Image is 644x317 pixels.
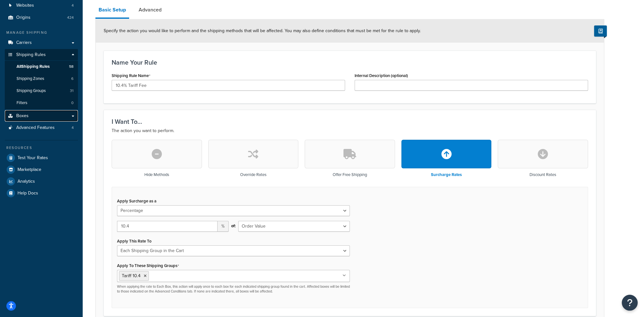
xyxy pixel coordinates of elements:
[5,187,78,199] a: Help Docs
[5,73,78,85] li: Shipping Zones
[112,59,588,66] h3: Name Your Rule
[218,221,229,232] span: %
[333,173,367,177] h3: Offer Free Shipping
[5,122,78,134] a: Advanced Features4
[117,263,179,268] label: Apply To These Shipping Groups
[17,155,48,161] span: Test Your Rates
[5,122,78,134] li: Advanced Features
[112,127,588,135] p: The action you want to perform.
[112,73,150,78] label: Shipping Rule Name
[5,49,78,109] li: Shipping Rules
[17,179,35,184] span: Analytics
[5,12,78,24] li: Origins
[355,73,408,78] label: Internal Description (optional)
[16,15,31,20] span: Origins
[240,173,267,177] h3: Override Rates
[17,88,46,94] span: Shipping Groups
[5,73,78,85] a: Shipping Zones6
[5,145,78,151] div: Resources
[17,64,50,69] span: All Shipping Rules
[5,97,78,109] a: Filters0
[5,152,78,164] a: Test Your Rates
[16,52,46,58] span: Shipping Rules
[122,272,141,279] span: Tariff 10.4
[5,85,78,97] a: Shipping Groups31
[17,191,38,196] span: Help Docs
[72,125,74,130] span: 4
[530,173,556,177] h3: Discount Rates
[71,100,73,106] span: 0
[16,3,34,8] span: Websites
[5,37,78,49] a: Carriers
[16,125,55,130] span: Advanced Features
[104,27,421,34] span: Specify the action you would like to perform and the shipping methods that will be affected. You ...
[594,25,607,37] button: Show Help Docs
[69,64,73,69] span: 58
[5,164,78,175] a: Marketplace
[95,2,129,19] a: Basic Setup
[5,30,78,35] div: Manage Shipping
[622,295,638,311] button: Open Resource Center
[16,113,29,119] span: Boxes
[231,222,236,230] span: of:
[70,88,73,94] span: 31
[117,239,151,243] label: Apply This Rate To
[5,12,78,24] a: Origins424
[135,2,165,18] a: Advanced
[5,61,78,73] a: AllShipping Rules58
[17,100,27,106] span: Filters
[112,118,588,125] h3: I Want To...
[72,3,74,8] span: 4
[5,85,78,97] li: Shipping Groups
[5,97,78,109] li: Filters
[5,176,78,187] a: Analytics
[17,167,41,173] span: Marketplace
[16,40,32,46] span: Carriers
[431,173,462,177] h3: Surcharge Rates
[117,199,156,203] label: Apply Surcharge as a
[67,15,74,20] span: 424
[5,110,78,122] a: Boxes
[5,49,78,61] a: Shipping Rules
[117,284,350,294] p: When applying the rate to Each Box, this action will apply once to each box for each indicated sh...
[71,76,73,81] span: 6
[17,76,44,81] span: Shipping Zones
[144,173,169,177] h3: Hide Methods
